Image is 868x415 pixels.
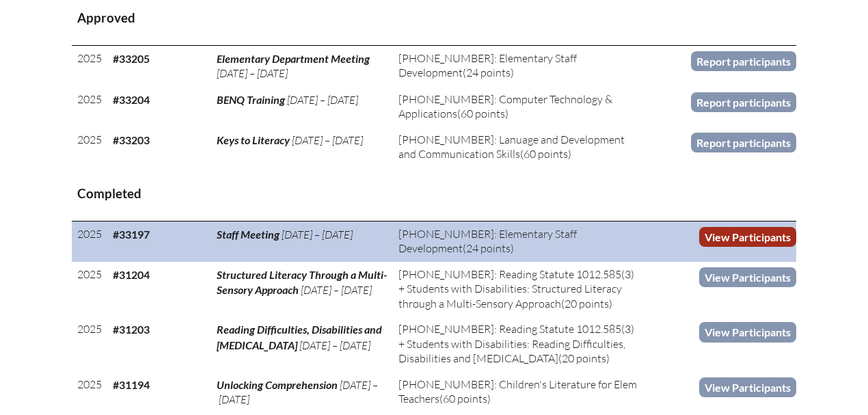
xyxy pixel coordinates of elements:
[77,10,791,27] h3: Approved
[217,228,280,241] span: Staff Meeting
[398,92,612,120] span: [PHONE_NUMBER]: Computer Technology & Applications
[299,338,370,352] span: [DATE] – [DATE]
[393,372,643,413] td: (60 points)
[113,228,150,241] b: #33197
[217,93,285,106] span: BENQ Training
[292,133,363,147] span: [DATE] – [DATE]
[393,87,643,127] td: (60 points)
[691,133,796,152] a: Report participants
[398,267,634,310] span: [PHONE_NUMBER]: Reading Statute 1012.585(3) + Students with Disabilities: Structured Literacy thr...
[217,378,338,391] span: Unlocking Comprehension
[398,51,577,79] span: [PHONE_NUMBER]: Elementary Staff Development
[72,262,107,317] td: 2025
[113,323,150,336] b: #31203
[398,133,625,161] span: [PHONE_NUMBER]: Lanuage and Development and Communication Skills
[113,378,150,391] b: #31194
[217,268,387,296] span: Structured Literacy Through a Multi-Sensory Approach
[282,228,353,241] span: [DATE] – [DATE]
[113,268,150,281] b: #31204
[398,377,637,405] span: [PHONE_NUMBER]: Children's Literature for Elem Teachers
[393,317,643,371] td: (20 points)
[699,267,796,287] a: View Participants
[393,262,643,317] td: (20 points)
[699,322,796,342] a: View Participants
[72,222,107,262] td: 2025
[72,127,107,168] td: 2025
[113,133,150,146] b: #33203
[72,87,107,127] td: 2025
[217,133,290,146] span: Keys to Literacy
[217,378,378,406] span: [DATE] – [DATE]
[691,51,796,71] a: Report participants
[217,323,382,351] span: Reading Difficulties, Disabilities and [MEDICAL_DATA]
[699,377,796,397] a: View Participants
[217,52,370,65] span: Elementary Department Meeting
[691,92,796,112] a: Report participants
[113,52,150,65] b: #33205
[393,127,643,168] td: (60 points)
[217,66,288,80] span: [DATE] – [DATE]
[301,283,372,297] span: [DATE] – [DATE]
[77,185,791,202] h3: Completed
[72,317,107,371] td: 2025
[393,45,643,86] td: (24 points)
[72,45,107,86] td: 2025
[72,372,107,413] td: 2025
[393,222,643,262] td: (24 points)
[113,93,150,106] b: #33204
[398,322,634,365] span: [PHONE_NUMBER]: Reading Statute 1012.585(3) + Students with Disabilities: Reading Difficulties, D...
[699,227,796,247] a: View Participants
[398,227,577,255] span: [PHONE_NUMBER]: Elementary Staff Development
[287,93,358,107] span: [DATE] – [DATE]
